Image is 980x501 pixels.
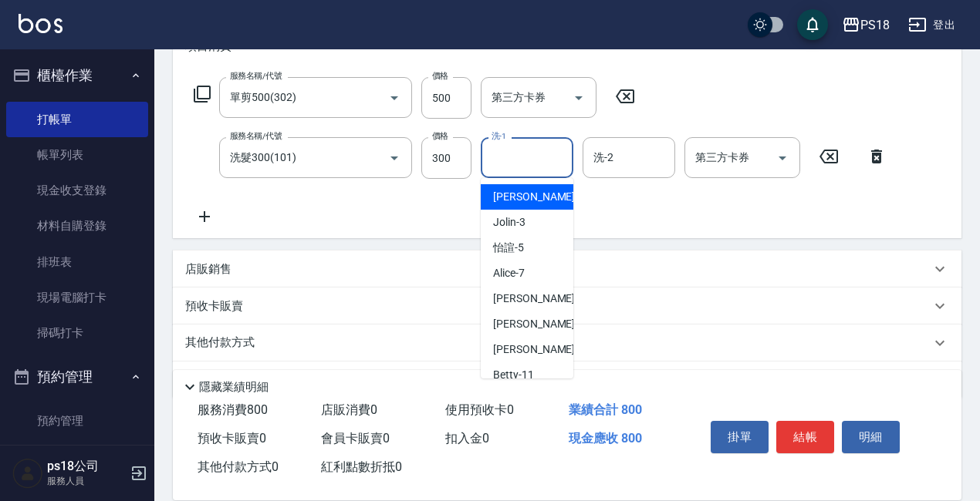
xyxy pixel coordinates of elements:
h5: ps18公司 [47,459,126,474]
button: Open [566,86,591,110]
button: 櫃檯作業 [6,55,148,96]
a: 打帳單 [6,102,148,137]
img: Person [12,458,43,489]
div: 店販銷售 [173,250,961,287]
button: 結帳 [776,421,834,453]
label: 洗-1 [492,130,506,142]
a: 現場電腦打卡 [6,280,148,315]
div: 備註及來源 [173,361,961,398]
button: 登出 [902,11,961,39]
span: Alice -7 [493,265,525,281]
label: 服務名稱/代號 [230,130,282,142]
button: 預約管理 [6,357,148,397]
p: 其他付款方式 [185,335,262,351]
button: PS18 [836,9,896,41]
span: 現金應收 800 [569,431,642,446]
span: [PERSON_NAME] -9 [493,316,584,332]
a: 現金收支登錄 [6,173,148,208]
div: 預收卡販賣 [173,287,961,324]
label: 服務名稱/代號 [230,70,282,82]
a: 材料自購登錄 [6,208,148,244]
button: 明細 [842,421,900,453]
p: 預收卡販賣 [185,298,243,314]
span: [PERSON_NAME] -8 [493,291,584,307]
a: 排班表 [6,244,148,280]
span: 店販消費 0 [321,402,377,417]
p: 店販銷售 [185,261,231,277]
button: Open [382,86,407,110]
button: save [797,9,828,40]
span: Betty -11 [493,367,534,383]
span: 怡諠 -5 [493,240,524,256]
div: 其他付款方式 [173,324,961,361]
span: 其他付款方式 0 [198,459,279,474]
span: 會員卡販賣 0 [321,431,390,446]
div: PS18 [860,15,890,35]
span: Jolin -3 [493,214,525,230]
a: 單日預約紀錄 [6,439,148,474]
span: [PERSON_NAME] -10 [493,341,590,358]
button: 掛單 [711,421,769,453]
span: 扣入金 0 [445,431,489,446]
a: 掃碼打卡 [6,315,148,351]
a: 帳單列表 [6,137,148,173]
span: 使用預收卡 0 [445,402,514,417]
label: 價格 [432,70,448,82]
button: Open [382,146,407,170]
span: 預收卡販賣 0 [198,431,266,446]
p: 隱藏業績明細 [199,379,269,395]
p: 服務人員 [47,474,126,488]
img: Logo [19,14,63,33]
label: 價格 [432,130,448,142]
span: [PERSON_NAME] -1 [493,189,584,205]
a: 預約管理 [6,403,148,439]
button: Open [770,146,795,170]
span: 紅利點數折抵 0 [321,459,402,474]
span: 服務消費 800 [198,402,268,417]
span: 業績合計 800 [569,402,642,417]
